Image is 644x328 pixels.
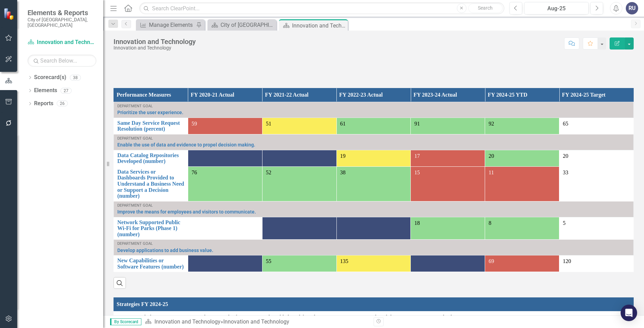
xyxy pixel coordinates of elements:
span: 20 [489,153,494,159]
div: » [145,318,368,326]
a: Scorecard(s) [34,74,66,81]
span: 65 [563,121,568,127]
div: City of [GEOGRAPHIC_DATA] [221,21,275,29]
span: Search [478,5,493,11]
img: ClearPoint Strategy [3,8,15,20]
div: Aug-25 [527,4,586,13]
a: Manage Elements [138,21,194,29]
div: Innovation and Technology [114,45,196,51]
button: Aug-25 [524,2,589,14]
a: Develop applications to add business value. [117,248,630,253]
a: City of [GEOGRAPHIC_DATA] [209,21,275,29]
a: Innovation and Technology [28,39,96,46]
td: Double-Click to Edit Right Click for Context Menu [114,118,188,134]
td: Double-Click to Edit Right Click for Context Menu [114,166,188,201]
span: 52 [266,170,271,175]
td: Double-Click to Edit Right Click for Context Menu [114,134,634,150]
span: 92 [489,121,494,127]
span: 18 [414,220,420,226]
span: 11 [489,170,494,175]
td: Double-Click to Edit [559,217,634,240]
span: 59 [192,121,197,127]
span: 51 [266,121,271,127]
span: Elements & Reports [28,9,96,17]
a: Innovation and Technology [154,318,221,325]
span: 135 [340,258,348,264]
span: 19 [340,153,346,159]
td: Double-Click to Edit Right Click for Context Menu [114,102,634,118]
div: 38 [70,75,81,80]
a: Elements [34,87,57,95]
div: Department Goal [117,204,630,208]
div: Department Goal [117,242,630,246]
span: 38 [340,170,346,175]
div: Department Goal [117,104,630,108]
div: Open Intercom Messenger [621,305,637,321]
div: 27 [61,88,72,94]
div: Department Goal [117,136,630,141]
td: Double-Click to Edit [559,166,634,201]
div: Innovation and Technology [292,21,346,30]
div: Innovation and Technology [223,318,289,325]
td: Double-Click to Edit [559,118,634,134]
span: 8 [489,220,491,226]
button: Search [468,3,503,13]
span: 20 [563,153,568,159]
p: Continue to bolster security posture with improved infrastructure and establishing lifecycle proc... [117,314,632,321]
a: Data Catalog Repositories Developed (number) [117,152,184,164]
a: Same Day Service Request Resolution (percent) [117,120,184,132]
span: 61 [340,121,346,127]
span: 69 [489,258,494,264]
span: 33 [563,170,568,175]
td: Double-Click to Edit Right Click for Context Menu [114,150,188,166]
span: By Scorecard [110,318,141,325]
div: 26 [57,101,68,107]
a: Prioritize the user experience. [117,110,630,115]
span: 17 [414,153,420,159]
small: City of [GEOGRAPHIC_DATA], [GEOGRAPHIC_DATA] [28,17,96,28]
a: Network Supported Public Wi-Fi for Parks (Phase 1) (number) [117,219,184,238]
td: Double-Click to Edit [559,255,634,272]
td: Double-Click to Edit [114,311,636,324]
span: 76 [192,170,197,175]
span: 91 [414,121,420,127]
input: Search ClearPoint... [139,2,504,14]
span: 5 [563,220,566,226]
a: Improve the means for employees and visitors to communicate. [117,209,630,215]
span: 15 [414,170,420,175]
a: Reports [34,100,53,108]
a: Data Services or Dashboards Provided to Understand a Business Need or Support a Decision (number) [117,169,184,199]
span: 55 [266,258,271,264]
span: 120 [563,258,571,264]
input: Search Below... [28,55,96,67]
td: Double-Click to Edit Right Click for Context Menu [114,201,634,217]
td: Double-Click to Edit Right Click for Context Menu [114,240,634,255]
td: Double-Click to Edit [559,150,634,166]
div: Innovation and Technology [114,38,196,45]
button: RU [626,2,638,14]
a: New Capabilities or Software Features (number) [117,258,184,270]
div: Manage Elements [149,21,194,29]
a: Enable the use of data and evidence to propel decision making. [117,142,630,147]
